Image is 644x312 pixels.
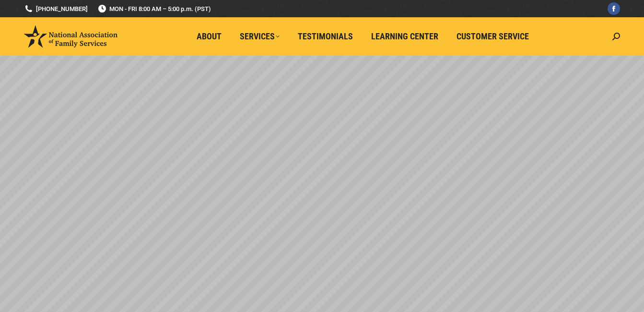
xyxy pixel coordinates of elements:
a: Facebook page opens in new window [608,2,620,15]
a: Testimonials [291,27,360,46]
a: About [190,27,228,46]
a: Customer Service [450,27,536,46]
img: National Association of Family Services [24,25,117,48]
span: Learning Center [371,31,438,42]
span: Services [240,31,280,42]
span: Testimonials [298,31,353,42]
span: Customer Service [457,31,529,42]
a: [PHONE_NUMBER] [24,4,88,13]
span: MON - FRI 8:00 AM – 5:00 p.m. (PST) [97,4,211,13]
span: About [197,31,222,42]
a: Learning Center [364,27,445,46]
